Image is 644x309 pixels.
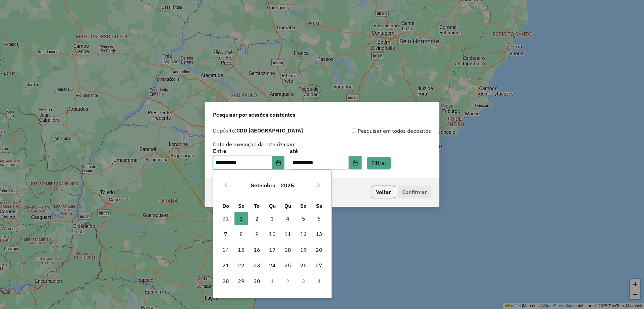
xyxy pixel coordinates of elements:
span: 27 [312,259,326,272]
td: 26 [296,258,311,273]
span: Sa [316,202,322,209]
span: 6 [312,212,326,225]
div: Pesquisar em todos depósitos [322,127,431,135]
label: Depósito: [213,126,303,134]
td: 22 [233,258,249,273]
button: Filtrar [367,157,391,169]
span: 13 [312,227,326,241]
span: 19 [297,243,310,257]
td: 11 [280,226,296,242]
span: Se [238,202,245,209]
span: 20 [312,243,326,257]
button: Next Month [313,180,324,191]
span: 25 [281,259,294,272]
td: 15 [233,242,249,258]
span: Qu [284,202,291,209]
td: 1 [265,273,280,288]
button: Voltar [372,186,395,198]
span: 7 [219,227,232,241]
td: 17 [265,242,280,258]
td: 7 [218,226,233,242]
span: Se [300,202,307,209]
td: 21 [218,258,233,273]
td: 4 [311,273,327,288]
span: 15 [234,243,248,257]
span: 16 [250,243,264,257]
td: 10 [265,226,280,242]
label: Data de execução da roteirização: [213,140,296,148]
span: 29 [234,274,248,288]
span: Pesquisar por sessões existentes [213,111,296,119]
span: Qu [269,202,276,209]
td: 3 [296,273,311,288]
td: 4 [280,211,296,226]
span: 8 [234,227,248,241]
td: 20 [311,242,327,258]
td: 14 [218,242,233,258]
label: Entre [213,147,284,155]
span: Do [222,202,229,209]
span: 26 [297,259,310,272]
td: 28 [218,273,233,288]
td: 13 [311,226,327,242]
td: 27 [311,258,327,273]
td: 3 [265,211,280,226]
td: 24 [265,258,280,273]
td: 6 [311,211,327,226]
span: 23 [250,259,264,272]
td: 31 [218,211,233,226]
span: 2 [250,212,264,225]
td: 29 [233,273,249,288]
td: 5 [296,211,311,226]
span: Te [254,202,260,209]
td: 16 [249,242,264,258]
td: 23 [249,258,264,273]
button: Choose Date [349,156,362,169]
td: 2 [249,211,264,226]
span: 14 [219,243,232,257]
button: Previous Month [221,180,231,191]
td: 1 [233,211,249,226]
span: 1 [234,212,248,225]
strong: CDD [GEOGRAPHIC_DATA] [236,127,303,134]
span: 3 [266,212,279,225]
span: 10 [266,227,279,241]
td: 25 [280,258,296,273]
span: 4 [281,212,294,225]
span: 17 [266,243,279,257]
span: 22 [234,259,248,272]
label: até [290,147,361,155]
span: 11 [281,227,294,241]
button: Choose Year [278,177,297,193]
td: 2 [280,273,296,288]
span: 30 [250,274,264,288]
span: 21 [219,259,232,272]
td: 18 [280,242,296,258]
button: Choose Date [272,156,285,169]
span: 24 [266,259,279,272]
span: 9 [250,227,264,241]
td: 12 [296,226,311,242]
span: 12 [297,227,310,241]
span: 18 [281,243,294,257]
button: Choose Month [248,177,278,193]
span: 5 [297,212,310,225]
td: 30 [249,273,264,288]
span: 28 [219,274,232,288]
td: 19 [296,242,311,258]
div: Choose Date [213,169,332,298]
td: 9 [249,226,264,242]
td: 8 [233,226,249,242]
